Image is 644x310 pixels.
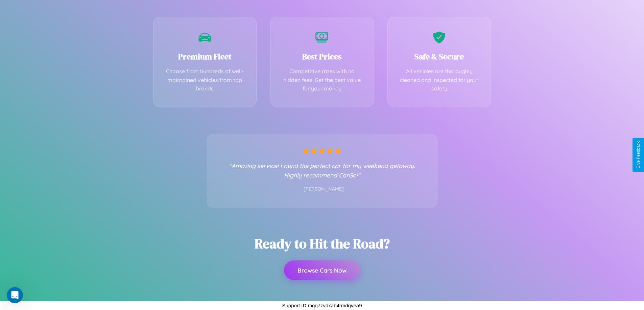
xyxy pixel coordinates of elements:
[255,234,390,253] h2: Ready to Hit the Road?
[164,67,246,93] p: Choose from hundreds of well-maintained vehicles from top brands
[636,141,641,169] div: Give Feedback
[7,287,23,303] iframe: Intercom live chat
[221,185,424,194] p: - [PERSON_NAME]
[398,67,481,93] p: All vehicles are thoroughly cleaned and inspected for your safety
[281,51,363,62] h3: Best Prices
[398,51,481,62] h3: Safe & Secure
[221,161,424,180] p: "Amazing service! Found the perfect car for my weekend getaway. Highly recommend CarGo!"
[281,67,363,93] p: Competitive rates with no hidden fees. Get the best value for your money
[282,301,362,310] p: Support ID: mgq7zvdxab4rmdgvea9
[284,260,360,280] button: Browse Cars Now
[164,51,246,62] h3: Premium Fleet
